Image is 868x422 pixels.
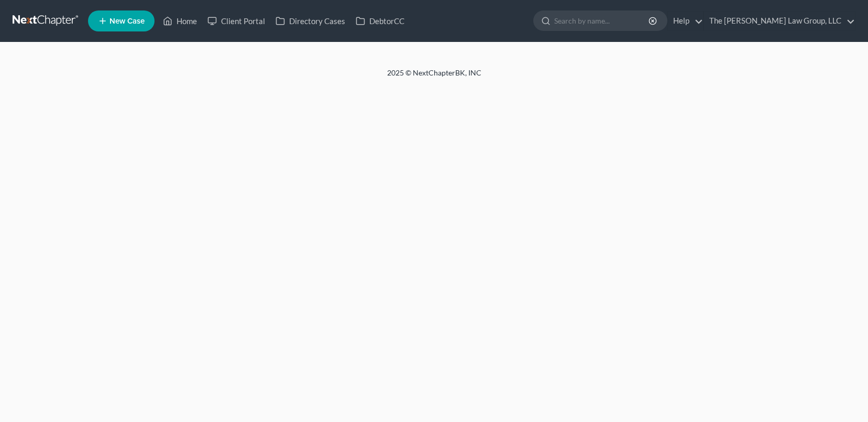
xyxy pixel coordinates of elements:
[270,12,350,30] a: Directory Cases
[202,12,270,30] a: Client Portal
[668,12,703,30] a: Help
[136,68,733,86] div: 2025 © NextChapterBK, INC
[158,12,202,30] a: Home
[109,17,145,25] span: New Case
[350,12,410,30] a: DebtorCC
[704,12,855,30] a: The [PERSON_NAME] Law Group, LLC
[554,11,650,30] input: Search by name...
